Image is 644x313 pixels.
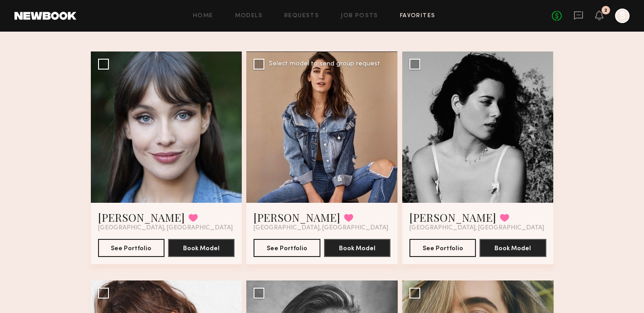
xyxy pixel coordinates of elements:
[615,9,630,23] a: S
[324,239,390,257] button: Book Model
[193,13,213,19] a: Home
[479,239,546,257] button: Book Model
[254,224,388,232] span: [GEOGRAPHIC_DATA], [GEOGRAPHIC_DATA]
[400,13,436,19] a: Favorites
[235,13,263,19] a: Models
[98,239,165,257] button: See Portfolio
[284,13,319,19] a: Requests
[409,224,544,232] span: [GEOGRAPHIC_DATA], [GEOGRAPHIC_DATA]
[168,244,235,252] a: Book Model
[254,210,340,224] a: [PERSON_NAME]
[269,61,380,67] div: Select model to send group request
[98,210,185,224] a: [PERSON_NAME]
[604,8,607,13] div: 2
[479,244,546,252] a: Book Model
[409,239,476,257] button: See Portfolio
[254,239,320,257] button: See Portfolio
[341,13,378,19] a: Job Posts
[168,239,235,257] button: Book Model
[98,224,233,232] span: [GEOGRAPHIC_DATA], [GEOGRAPHIC_DATA]
[409,210,496,224] a: [PERSON_NAME]
[324,244,390,252] a: Book Model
